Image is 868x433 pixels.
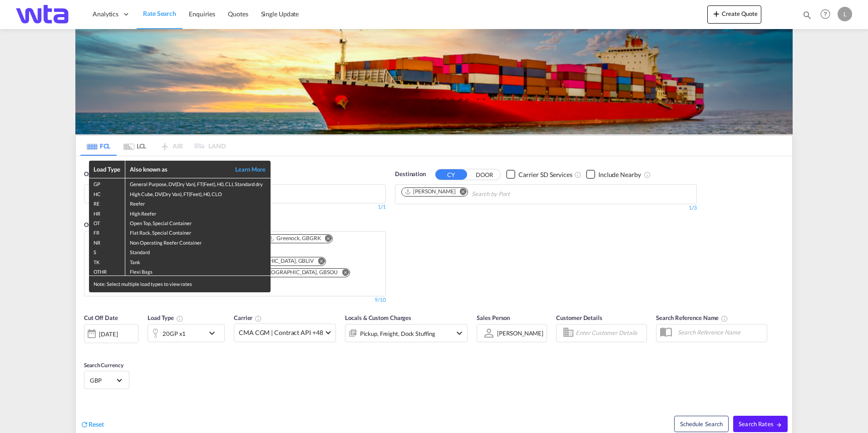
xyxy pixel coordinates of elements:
[89,198,125,207] td: RE
[125,266,271,276] td: Flexi Bags
[125,217,271,227] td: Open Top, Special Container
[89,178,125,188] td: GP
[89,208,125,217] td: HR
[89,227,125,236] td: FR
[89,217,125,227] td: OT
[125,227,271,236] td: Flat Rack, Special Container
[125,237,271,246] td: Non Operating Reefer Container
[225,165,266,173] a: Learn More
[130,165,225,173] div: Also known as
[125,246,271,256] td: Standard
[89,237,125,246] td: NR
[125,208,271,217] td: High Reefer
[89,161,125,178] th: Load Type
[89,276,271,292] div: Note: Select multiple load types to view rates
[89,246,125,256] td: S
[89,266,125,276] td: OTHR
[125,178,271,188] td: General Purpose, DV(Dry Van), FT(Feet), H0, CLI, Standard dry
[125,256,271,266] td: Tank
[89,188,125,198] td: HC
[125,188,271,198] td: High Cube, DV(Dry Van), FT(Feet), H0, CLO
[89,256,125,266] td: TK
[125,198,271,207] td: Reefer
